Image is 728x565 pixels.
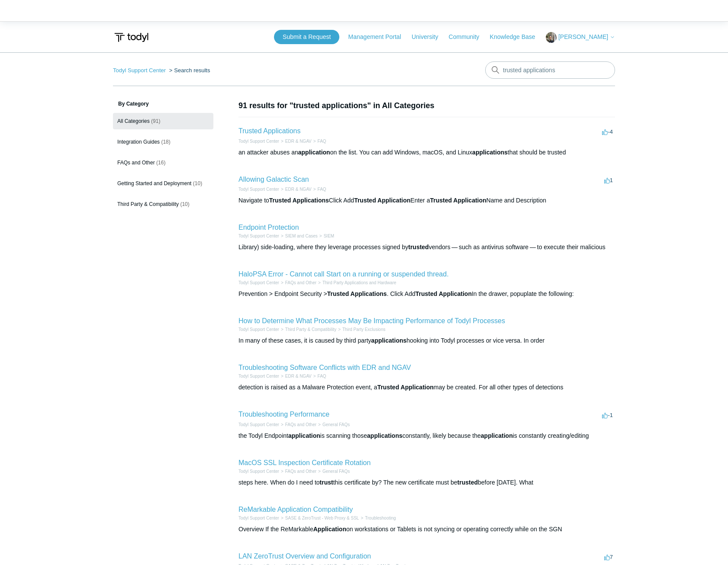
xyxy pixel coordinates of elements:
[193,180,202,186] span: (10)
[238,270,449,278] a: HaloPSA Error - Cannot call Start on a running or suspended thread.
[238,431,615,440] div: the Todyl Endpoint is scanning those constantly, likely because the is constantly creating/editing
[285,327,336,332] a: Third Party & Compatibility
[481,432,513,439] em: application
[546,32,615,43] button: [PERSON_NAME]
[113,100,213,108] h3: By Category
[238,525,615,534] div: Overview If the ReMarkable on workstations or Tablets is not syncing or operating correctly while...
[322,422,350,427] a: General FAQs
[408,244,428,250] em: trusted
[238,187,279,192] a: Todyl Support Center
[336,326,385,333] li: Third Party Exclusions
[285,187,312,192] a: EDR & NGAV
[279,515,359,521] li: SASE & ZeroTrust - Web Proxy & SSL
[238,336,615,345] div: In many of these cases, it is caused by third party hooking into Todyl processes or vice versa. I...
[313,526,346,533] em: Application
[113,196,213,212] a: Third Party & Compatibility (10)
[316,421,350,428] li: General FAQs
[285,374,312,379] a: EDR & NGAV
[285,469,316,474] a: FAQs and Other
[238,459,370,466] a: MacOS SSL Inspection Certificate Rotation
[318,374,326,379] a: FAQ
[269,197,329,204] em: Trusted Applications
[285,280,316,285] a: FAQs and Other
[113,67,168,74] li: Todyl Support Center
[238,224,299,231] a: Endpoint Protection
[312,138,326,144] li: FAQ
[279,326,336,333] li: Third Party & Compatibility
[238,186,279,193] li: Todyl Support Center
[238,317,505,324] a: How to Determine What Processes May Be Impacting Performance of Todyl Processes
[312,373,326,379] li: FAQ
[238,364,411,371] a: Troubleshooting Software Conflicts with EDR and NGAV
[279,279,316,286] li: FAQs and Other
[416,290,472,297] em: Trusted Application
[238,478,615,487] div: steps here. When do I need to this certificate by? The new certificate must be before [DATE]. What
[238,506,353,513] a: ReMarkable Application Compatibility
[602,412,613,418] span: -1
[238,279,279,286] li: Todyl Support Center
[274,30,339,44] a: Submit a Request
[113,113,213,129] a: All Categories (91)
[318,187,326,192] a: FAQ
[324,234,334,238] a: SIEM
[359,515,396,521] li: Troubleshooting
[285,516,359,520] a: SASE & ZeroTrust - Web Proxy & SSL
[316,279,396,286] li: Third Party Applications and Hardware
[279,373,312,379] li: EDR & NGAV
[320,479,333,486] em: trust
[238,421,279,428] li: Todyl Support Center
[279,468,316,475] li: FAQs and Other
[238,383,615,392] div: detection is raised as a Malware Protection event, a may be created. For all other types of detec...
[490,32,544,42] a: Knowledge Base
[238,148,615,157] div: an attacker abuses an on the list. You can add Windows, macOS, and Linux that should be trusted
[288,432,320,439] em: application
[238,196,615,205] div: Navigate to Click Add Enter a Name and Description
[180,201,189,207] span: (10)
[238,100,615,112] h1: 91 results for "trusted applications" in All Categories
[377,384,434,391] em: Trusted Application
[238,127,300,135] a: Trusted Applications
[113,29,150,45] img: Todyl Support Center Help Center home page
[161,139,170,145] span: (18)
[279,233,318,239] li: SIEM and Cases
[316,468,350,475] li: General FAQs
[238,468,279,475] li: Todyl Support Center
[113,154,213,171] a: FAQs and Other (16)
[318,139,326,144] a: FAQ
[327,290,387,297] em: Trusted Applications
[365,516,396,520] a: Troubleshooting
[430,197,486,204] em: Trusted Application
[238,411,329,418] a: Troubleshooting Performance
[238,552,371,560] a: LAN ZeroTrust Overview and Configuration
[238,289,615,299] div: Prevention > Endpoint Security > . Click Add In the drawer, popuplate the following:
[285,234,318,238] a: SIEM and Cases
[312,186,326,193] li: FAQ
[354,197,410,204] em: Trusted Application
[117,201,179,207] span: Third Party & Compatibility
[285,139,312,144] a: EDR & NGAV
[412,32,447,42] a: University
[558,33,608,40] span: [PERSON_NAME]
[113,67,166,74] a: Todyl Support Center
[322,280,396,285] a: Third Party Applications and Hardware
[151,118,160,124] span: (91)
[238,515,279,521] li: Todyl Support Center
[238,234,279,238] a: Todyl Support Center
[238,138,279,144] li: Todyl Support Center
[279,421,316,428] li: FAQs and Other
[113,175,213,192] a: Getting Started and Deployment (10)
[113,134,213,150] a: Integration Guides (18)
[279,186,312,193] li: EDR & NGAV
[298,149,330,156] em: application
[238,327,279,332] a: Todyl Support Center
[348,32,410,42] a: Management Portal
[238,139,279,144] a: Todyl Support Center
[238,373,279,379] li: Todyl Support Center
[168,67,210,74] li: Search results
[472,149,508,156] em: applications
[238,176,309,183] a: Allowing Galactic Scan
[117,180,191,186] span: Getting Started and Deployment
[602,128,613,135] span: -4
[449,32,488,42] a: Community
[238,280,279,285] a: Todyl Support Center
